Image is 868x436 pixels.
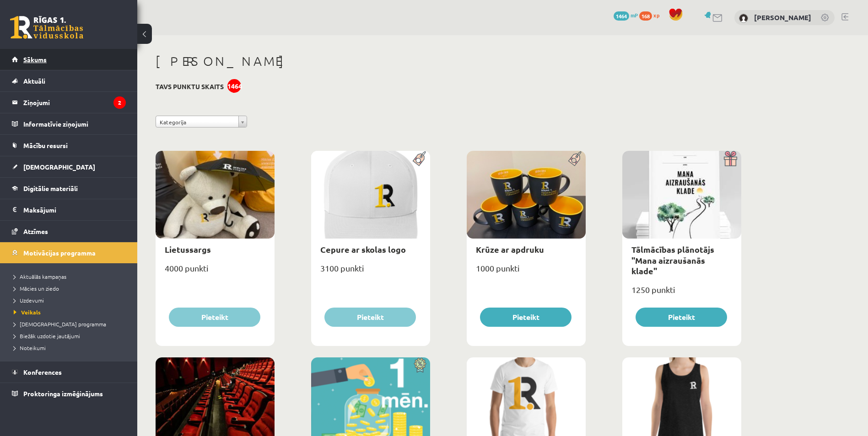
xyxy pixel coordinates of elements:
legend: Maksājumi [23,199,126,220]
div: 1464 [227,79,241,93]
i: 2 [113,96,126,109]
span: mP [631,11,638,19]
span: Kategorija [160,116,235,128]
a: Tālmācības plānotājs "Mana aizraušanās klade" [631,244,714,276]
span: Sākums [23,55,47,64]
span: Aktuāli [23,77,45,85]
a: 168 xp [639,11,664,19]
a: Mācību resursi [12,135,126,156]
button: Pieteikt [636,308,727,327]
a: Veikals [14,308,128,316]
a: Sākums [12,49,126,70]
a: Krūze ar apdruku [476,244,544,255]
span: [DEMOGRAPHIC_DATA] [23,163,95,171]
legend: Informatīvie ziņojumi [23,113,126,134]
span: Motivācijas programma [23,249,96,257]
a: Mācies un ziedo [14,284,128,292]
span: 168 [639,11,652,21]
a: Ziņojumi2 [12,92,126,113]
button: Pieteikt [480,308,571,327]
div: 1000 punkti [467,261,586,283]
a: Lietussargs [165,244,211,255]
span: 1464 [614,11,629,21]
a: Digitālie materiāli [12,178,126,199]
a: Konferences [12,362,126,383]
div: 4000 punkti [156,261,275,283]
span: Proktoringa izmēģinājums [23,389,103,398]
h3: Tavs punktu skaits [156,83,224,90]
a: Aktuāli [12,70,126,91]
img: Populāra prece [565,151,586,166]
a: 1464 mP [614,11,638,19]
h1: [PERSON_NAME] [156,53,741,69]
a: Motivācijas programma [12,242,126,263]
img: Jānis Elferts [739,14,748,23]
span: Uzdevumi [14,297,44,304]
a: [DEMOGRAPHIC_DATA] [12,156,126,177]
span: Mācību resursi [23,141,68,149]
span: Biežāk uzdotie jautājumi [14,332,80,340]
button: Pieteikt [324,308,416,327]
span: Aktuālās kampaņas [14,273,66,280]
span: xp [653,11,659,19]
a: [DEMOGRAPHIC_DATA] programma [14,320,128,328]
a: Uzdevumi [14,296,128,304]
img: Dāvana ar pārsteigumu [721,151,741,166]
a: Cepure ar skolas logo [320,244,406,255]
a: Atzīmes [12,221,126,242]
a: Proktoringa izmēģinājums [12,383,126,404]
img: Populāra prece [410,151,430,166]
a: Informatīvie ziņojumi [12,113,126,134]
span: [DEMOGRAPHIC_DATA] programma [14,320,106,328]
span: Veikals [14,308,41,316]
a: Rīgas 1. Tālmācības vidusskola [10,16,83,39]
span: Digitālie materiāli [23,184,78,192]
legend: Ziņojumi [23,92,126,113]
a: Noteikumi [14,344,128,352]
div: 1250 punkti [622,282,741,305]
button: Pieteikt [169,308,260,327]
span: Atzīmes [23,227,48,235]
div: 3100 punkti [311,261,430,283]
a: Biežāk uzdotie jautājumi [14,332,128,340]
a: [PERSON_NAME] [754,13,811,22]
a: Kategorija [156,116,247,128]
a: Maksājumi [12,199,126,220]
span: Mācies un ziedo [14,285,59,292]
span: Noteikumi [14,344,46,351]
a: Aktuālās kampaņas [14,272,128,281]
span: Konferences [23,368,62,376]
img: Atlaide [410,357,430,373]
